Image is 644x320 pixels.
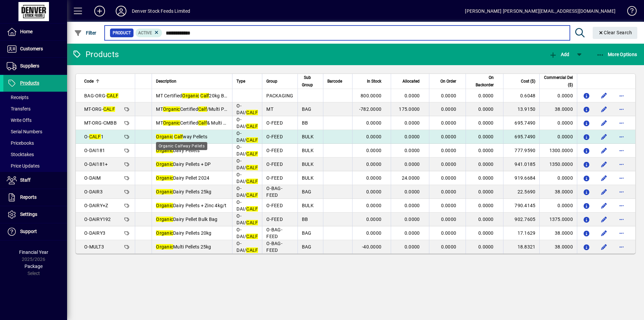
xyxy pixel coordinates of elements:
[503,226,540,240] td: 17.1629
[236,186,258,198] span: O-DAI/
[405,162,420,167] span: 0.0000
[7,129,42,134] span: Serial Numbers
[3,206,67,223] a: Settings
[236,103,258,115] span: O-DAI/
[616,214,627,225] button: More options
[156,217,217,222] span: Dairy Pellet Bulk Bag
[20,229,37,234] span: Support
[156,120,229,126] span: MT Certified & Multi BB
[107,93,118,98] em: CALF
[246,220,258,225] em: CALF
[156,175,209,181] span: Dairy Pellet 2024
[405,134,420,139] span: 0.0000
[3,92,67,103] a: Receipts
[302,74,313,89] span: Sub Group
[156,175,173,181] em: Organic
[478,244,494,249] span: 0.0000
[539,199,577,213] td: 0.0000
[103,106,115,112] em: CALF
[616,228,627,238] button: More options
[547,48,571,60] button: Add
[539,116,577,130] td: 0.0000
[478,120,494,126] span: 0.0000
[156,230,173,236] em: Organic
[327,78,348,85] div: Barcode
[84,78,94,85] span: Code
[616,173,627,183] button: More options
[182,93,199,98] em: Organic
[302,189,312,194] span: BAG
[266,106,273,112] span: MT
[7,163,40,169] span: Price Updates
[478,175,494,181] span: 0.0000
[616,186,627,197] button: More options
[236,131,258,143] span: O-DAI/
[478,230,494,236] span: 0.0000
[470,74,494,89] span: On Backorder
[478,203,494,208] span: 0.0000
[84,230,105,236] span: O-DAIRY3
[84,175,101,181] span: O-DAIM
[156,162,211,167] span: Dairy Pellets + DP
[266,241,282,253] span: O-BAG-FEED
[266,78,293,85] div: Group
[156,148,173,153] em: Organic
[503,116,540,130] td: 695.7490
[246,247,258,253] em: CALF
[113,30,131,36] span: Product
[503,130,540,144] td: 695.7490
[441,244,457,249] span: 0.0000
[539,144,577,157] td: 1300.0000
[549,52,569,57] span: Add
[405,217,420,222] span: 0.0000
[441,134,457,139] span: 0.0000
[521,78,535,85] span: Cost ($)
[599,145,609,156] button: Edit
[302,162,314,167] span: BULK
[84,203,108,208] span: O-DAIRY+Z
[302,203,314,208] span: BULK
[3,58,67,75] a: Suppliers
[156,189,173,194] em: Organic
[366,217,382,222] span: 0.0000
[405,203,420,208] span: 0.0000
[599,173,609,183] button: Edit
[138,31,152,35] span: Active
[236,158,258,170] span: O-DAI/
[539,102,577,116] td: 38.0000
[539,213,577,226] td: 1375.0000
[246,110,258,115] em: CALF
[3,160,67,172] a: Price Updates
[441,175,457,181] span: 0.0000
[20,63,39,68] span: Suppliers
[84,78,131,85] div: Code
[478,162,494,167] span: 0.0000
[198,120,207,126] em: Calf
[3,126,67,137] a: Serial Numbers
[599,200,609,211] button: Edit
[367,78,381,85] span: In Stock
[622,1,636,23] a: Knowledge Base
[156,189,211,194] span: Dairy Pellets 25kg
[402,175,420,181] span: 24.0000
[20,212,37,217] span: Settings
[246,124,258,129] em: CALF
[503,171,540,185] td: 919.6684
[72,27,98,39] button: Filter
[72,49,119,60] div: Products
[156,230,211,236] span: Dairy Pellets 20kg
[539,185,577,199] td: 38.0000
[366,203,382,208] span: 0.0000
[539,240,577,254] td: 38.0000
[3,24,67,40] a: Home
[599,186,609,197] button: Edit
[236,78,258,85] div: Type
[236,199,258,212] span: O-DAI/
[84,162,108,167] span: O-DAI181+
[539,130,577,144] td: 0.0000
[266,175,283,181] span: O-FEED
[405,93,420,98] span: 0.0000
[266,217,283,222] span: O-FEED
[544,74,573,89] span: Commercial Del ($)
[302,74,319,89] div: Sub Group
